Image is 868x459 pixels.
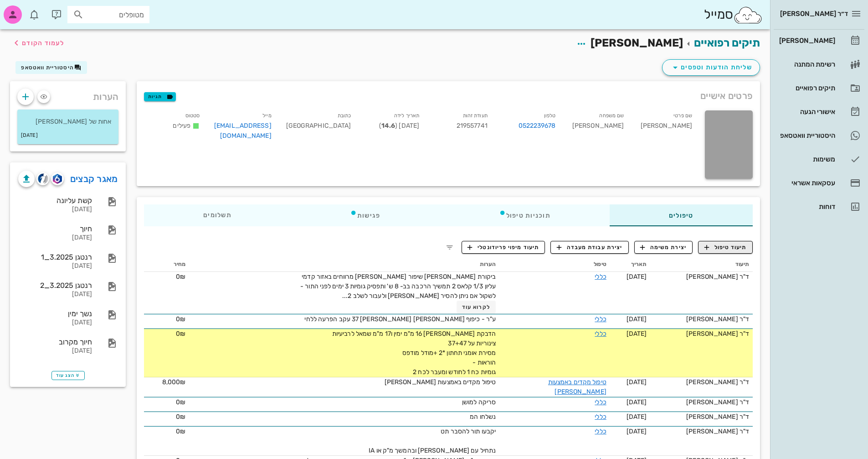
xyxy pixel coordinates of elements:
button: תיעוד טיפול [698,241,753,254]
button: romexis logo [51,172,64,185]
a: [EMAIL_ADDRESS][DOMAIN_NAME] [214,122,272,140]
small: [DATE] [21,130,38,141]
a: כללי [595,413,606,421]
th: מחיר [144,257,189,272]
span: [DATE] [627,428,647,435]
a: תיקים רפואיים [774,77,864,99]
a: 0522239678 [519,121,556,131]
div: [DATE] [18,206,92,214]
img: romexis logo [53,174,62,184]
small: כתובת [338,113,351,119]
span: תשלומים [203,212,231,219]
div: ד"ר [PERSON_NAME] [654,314,749,324]
a: [PERSON_NAME] [774,30,864,52]
img: cliniview logo [38,173,48,184]
div: טיפולים [610,204,753,226]
p: אחות של [PERSON_NAME] [25,117,111,127]
button: יצירת משימה [634,241,693,254]
span: סריקה למושן [462,398,496,406]
span: 0₪ [176,398,185,406]
button: יצירת עבודת מעבדה [550,241,628,254]
div: פגישות [291,204,440,226]
div: הערות [10,81,126,108]
span: 0₪ [176,413,185,421]
th: תאריך [610,257,651,272]
span: היסטוריית וואטסאפ [21,64,74,71]
small: תאריך לידה [394,113,419,119]
span: ד״ר [PERSON_NAME] [780,10,848,18]
button: לקרוא עוד [457,301,496,313]
div: ד"ר [PERSON_NAME] [654,427,749,436]
small: תעודת זהות [463,113,488,119]
a: כללי [595,273,606,281]
a: רשימת המתנה [774,53,864,75]
a: דוחות [774,196,864,218]
a: טיפול מקדים באמצעות [PERSON_NAME] [548,378,606,396]
span: [DATE] [627,378,647,386]
a: עסקאות אשראי [774,172,864,194]
div: ד"ר [PERSON_NAME] [654,272,749,282]
small: שם פרטי [673,113,692,119]
div: רנטגן 3.2025_2 [18,281,92,290]
span: תג [27,7,32,13]
div: רנטגן 3.2025_1 [18,253,92,261]
div: ד"ר [PERSON_NAME] [654,377,749,387]
span: תגיות [148,93,172,101]
div: רשימת המתנה [777,61,835,68]
strong: 14.6 [381,122,395,130]
div: עסקאות אשראי [777,179,835,187]
span: פעילים [173,122,190,130]
div: ד"ר [PERSON_NAME] [654,397,749,407]
div: דוחות [777,203,835,210]
button: cliniview logo [36,172,49,185]
span: יצירת משימה [640,243,687,251]
small: שם משפחה [599,113,624,119]
div: משימות [777,156,835,163]
button: הצג עוד [51,371,85,380]
a: כללי [595,330,606,338]
button: לעמוד הקודם [11,35,64,51]
a: אישורי הגעה [774,101,864,123]
button: תיעוד מיפוי פריודונטלי [462,241,545,254]
div: ד"ר [PERSON_NAME] [654,329,749,339]
img: SmileCloud logo [733,6,763,24]
div: [PERSON_NAME] [777,37,835,44]
th: הערות [189,257,499,272]
span: נשלחו המ [470,413,496,421]
span: [DATE] [627,330,647,338]
span: 8,000₪ [162,378,186,386]
span: טיפול מקדים באמצעות [PERSON_NAME] [385,378,496,386]
span: [PERSON_NAME] [591,37,683,49]
a: מאגר קבצים [70,172,118,186]
small: מייל [262,113,271,119]
span: [DATE] [627,273,647,281]
div: סמייל [704,5,763,25]
div: תיקים רפואיים [777,84,835,92]
span: לעמוד הקודם [22,39,64,47]
a: כללי [595,315,606,323]
span: [DATE] ( ) [379,122,419,130]
div: תוכניות טיפול [440,204,610,226]
span: 0₪ [176,330,185,338]
span: 0₪ [176,315,185,323]
div: חיוך מקרוב [18,338,92,346]
button: שליחת הודעות וטפסים [662,59,760,76]
span: לקרוא עוד [462,304,490,310]
div: [PERSON_NAME] [563,109,632,146]
th: טיפול [499,257,610,272]
div: [DATE] [18,347,92,355]
a: משימות [774,148,864,170]
span: שליחת הודעות וטפסים [670,62,752,73]
span: 0₪ [176,428,185,435]
span: [DATE] [627,413,647,421]
span: [DATE] [627,315,647,323]
span: פרטים אישיים [700,89,753,103]
span: 219557741 [457,122,488,130]
span: ביקורת [PERSON_NAME] שיפור [PERSON_NAME] מרווחים באזור קדמי עליון 1/3 קלאס 2 תמשיך הרכבה בב- 8 ש'... [300,273,496,300]
div: [DATE] [18,319,92,327]
div: [DATE] [18,234,92,242]
span: יקבעו תור להסבר תט נתחיל עם [PERSON_NAME] ובהמשך מ"ק או IA [369,428,496,454]
span: 0₪ [176,273,185,281]
div: אישורי הגעה [777,108,835,115]
span: הדבקת [PERSON_NAME] 16 מ"מ ימין ו17 מ"מ שמאל לרביעיות צינוריות על 37+47 מסירת אומני תחתון *2 +מוד... [332,330,496,376]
